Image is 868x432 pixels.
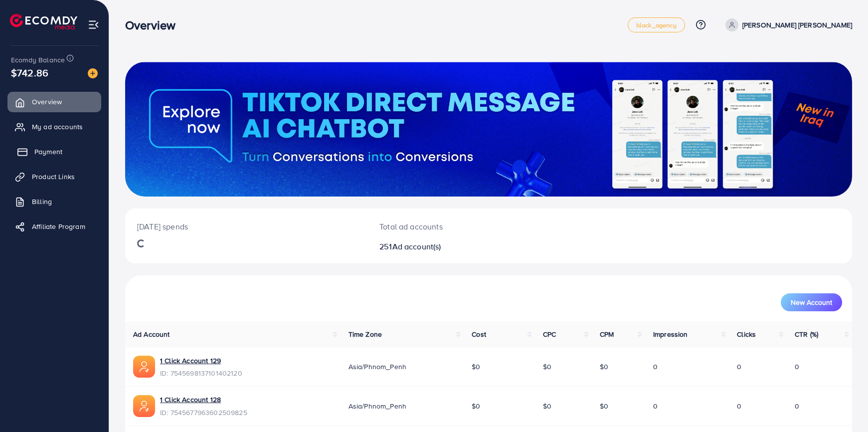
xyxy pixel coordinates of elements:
[392,241,441,252] span: Ad account(s)
[88,19,99,30] img: menu
[160,395,247,405] a: 1 Click Account 128
[160,368,242,378] span: ID: 7545698137101402120
[348,329,382,339] span: Time Zone
[543,362,551,372] span: $0
[7,216,101,236] a: Affiliate Program
[133,329,170,339] span: Ad Account
[737,362,741,372] span: 0
[543,329,556,339] span: CPC
[653,362,658,372] span: 0
[7,142,101,162] a: Payment
[32,97,62,107] span: Overview
[88,68,98,78] img: image
[543,401,551,411] span: $0
[133,356,155,378] img: ic-ads-acc.e4c84228.svg
[10,14,77,29] img: logo
[795,401,799,411] span: 0
[7,192,101,212] a: Billing
[7,167,101,187] a: Product Links
[160,356,242,366] a: 1 Click Account 129
[653,329,688,339] span: Impression
[826,387,861,425] iframe: Chat
[137,220,355,232] p: [DATE] spends
[781,293,842,311] button: New Account
[160,408,247,418] span: ID: 7545677963602509825
[636,22,677,28] span: black_agency
[7,117,101,137] a: My ad accounts
[795,329,818,339] span: CTR (%)
[600,401,608,411] span: $0
[11,55,65,65] span: Ecomdy Balance
[32,172,75,182] span: Product Links
[600,329,614,339] span: CPM
[11,65,48,80] span: $742.86
[653,401,658,411] span: 0
[742,19,852,31] p: [PERSON_NAME] [PERSON_NAME]
[34,147,62,157] span: Payment
[348,401,406,411] span: Asia/Phnom_Penh
[795,362,799,372] span: 0
[472,362,480,372] span: $0
[348,362,406,372] span: Asia/Phnom_Penh
[32,197,52,207] span: Billing
[125,18,183,32] h3: Overview
[472,329,486,339] span: Cost
[721,18,852,31] a: [PERSON_NAME] [PERSON_NAME]
[379,242,537,251] h2: 251
[32,122,83,132] span: My ad accounts
[791,299,832,306] span: New Account
[472,401,480,411] span: $0
[7,92,101,112] a: Overview
[737,329,756,339] span: Clicks
[32,221,85,231] span: Affiliate Program
[737,401,741,411] span: 0
[133,395,155,417] img: ic-ads-acc.e4c84228.svg
[628,17,685,32] a: black_agency
[379,220,537,232] p: Total ad accounts
[600,362,608,372] span: $0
